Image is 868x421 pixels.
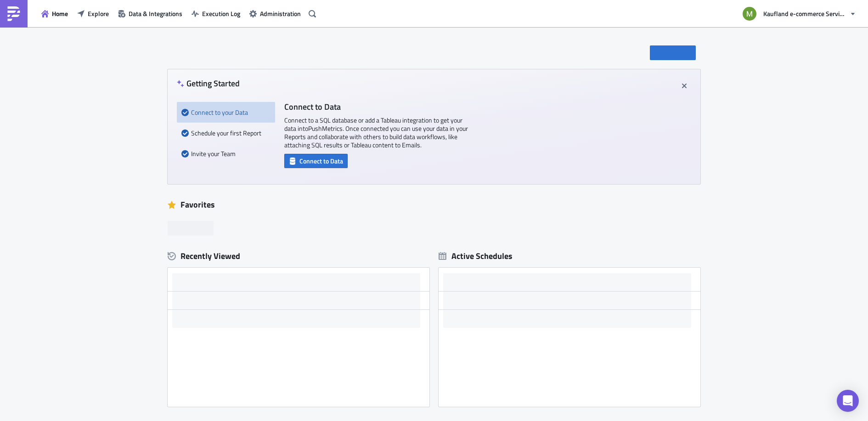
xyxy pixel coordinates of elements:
[73,6,113,21] button: Explore
[260,9,301,18] span: Administration
[202,9,240,18] span: Execution Log
[181,123,271,143] div: Schedule your first Report
[52,9,68,18] span: Home
[168,249,429,263] div: Recently Viewed
[6,6,21,21] img: PushMetrics
[181,102,271,123] div: Connect to your Data
[284,155,348,165] a: Connect to Data
[742,6,757,22] img: Avatar
[299,156,343,166] span: Connect to Data
[88,9,109,18] span: Explore
[187,6,245,21] button: Execution Log
[737,4,861,24] button: Kaufland e-commerce Services GmbH & Co. KG
[284,154,348,168] button: Connect to Data
[837,390,859,412] div: Open Intercom Messenger
[763,9,846,18] span: Kaufland e-commerce Services GmbH & Co. KG
[168,198,700,212] div: Favorites
[113,6,187,21] button: Data & Integrations
[284,102,468,112] h4: Connect to Data
[177,79,240,88] h4: Getting Started
[181,143,271,164] div: Invite your Team
[129,9,182,18] span: Data & Integrations
[284,116,468,149] p: Connect to a SQL database or add a Tableau integration to get your data into PushMetrics . Once c...
[245,6,305,21] button: Administration
[37,6,73,21] button: Home
[439,251,513,261] div: Active Schedules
